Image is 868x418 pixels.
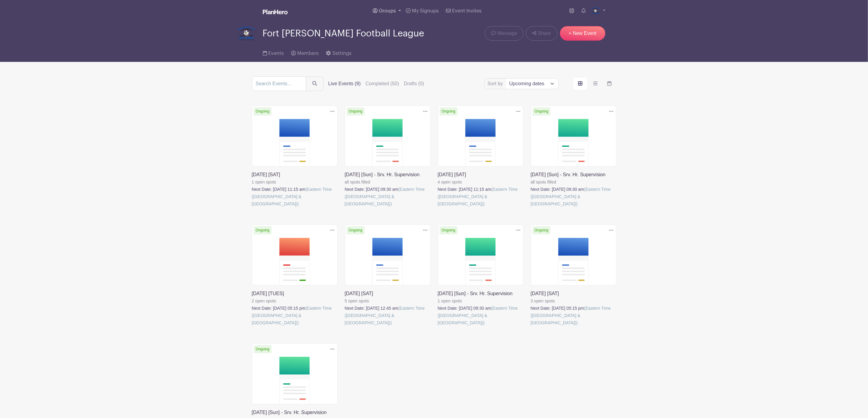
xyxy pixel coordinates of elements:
div: filters [328,80,429,87]
span: Settings [332,51,352,56]
span: Event Invites [452,8,482,13]
span: Fort [PERSON_NAME] Football League [263,29,424,39]
div: order and view [573,78,616,90]
img: logo_white-6c42ec7e38ccf1d336a20a19083b03d10ae64f83f12c07503d8b9e83406b4c7d.svg [263,9,288,14]
span: Share [538,30,551,37]
label: Live Events (9) [328,80,361,87]
input: Search Events... [252,76,306,91]
label: Drafts (0) [404,80,424,87]
img: 2.png [237,24,256,42]
a: Events [263,42,284,62]
a: Message [485,26,523,41]
span: Events [268,51,284,56]
span: Message [497,30,517,37]
span: Groups [379,8,396,13]
span: My Signups [412,8,439,13]
a: + New Event [560,26,606,41]
a: Settings [326,42,351,62]
label: Completed (50) [365,80,399,87]
img: 2.png [591,6,600,16]
a: Members [291,42,319,62]
span: Members [297,51,319,56]
a: Share [526,26,557,41]
label: Sort by [488,80,505,87]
